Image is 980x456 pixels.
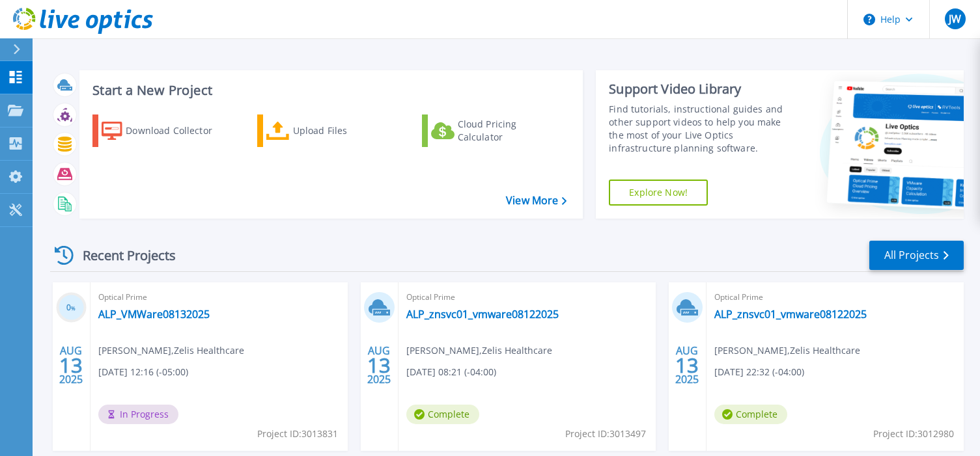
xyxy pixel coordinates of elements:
[458,118,562,144] div: Cloud Pricing Calculator
[714,365,804,379] span: [DATE] 22:32 (-04:00)
[50,239,193,271] div: Recent Projects
[506,194,567,207] a: View More
[714,343,860,358] span: [PERSON_NAME] , Zelis Healthcare
[609,180,708,206] a: Explore Now!
[406,343,552,358] span: [PERSON_NAME] , Zelis Healthcare
[609,81,793,98] div: Support Video Library
[98,365,188,379] span: [DATE] 12:16 (-05:00)
[609,103,793,155] div: Find tutorials, instructional guides and other support videos to help you make the most of your L...
[367,342,391,389] div: AUG 2025
[675,342,699,389] div: AUG 2025
[422,114,567,147] a: Cloud Pricing Calculator
[565,427,646,441] span: Project ID: 3013497
[949,14,961,24] span: JW
[71,304,76,312] span: %
[98,308,210,321] a: ALP_VMWare08132025
[257,427,338,441] span: Project ID: 3013831
[406,308,559,321] a: ALP_znsvc01_vmware08122025
[98,405,178,424] span: In Progress
[56,301,87,315] h3: 0
[293,118,397,144] div: Upload Files
[92,83,566,98] h3: Start a New Project
[406,405,479,424] span: Complete
[714,308,867,321] a: ALP_znsvc01_vmware08122025
[59,342,83,389] div: AUG 2025
[126,118,230,144] div: Download Collector
[98,290,340,304] span: Optical Prime
[406,290,648,304] span: Optical Prime
[714,290,956,304] span: Optical Prime
[92,114,238,147] a: Download Collector
[675,360,699,371] span: 13
[98,343,244,358] span: [PERSON_NAME] , Zelis Healthcare
[59,360,83,371] span: 13
[367,360,391,371] span: 13
[257,114,402,147] a: Upload Files
[869,241,964,270] a: All Projects
[714,405,787,424] span: Complete
[873,427,954,441] span: Project ID: 3012980
[406,365,496,379] span: [DATE] 08:21 (-04:00)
